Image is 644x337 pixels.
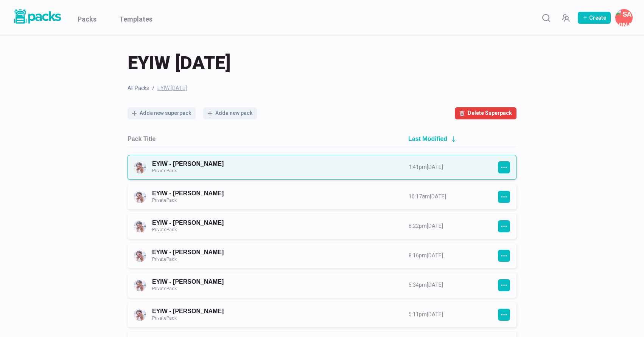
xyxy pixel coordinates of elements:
h2: Last Modified [408,135,447,142]
span: / [152,84,154,92]
a: Packs logo [11,8,62,28]
a: All Packs [128,84,149,92]
button: Adda new superpack [128,107,196,119]
nav: breadcrumb [128,84,516,92]
button: Delete Superpack [455,107,516,119]
button: Adda new pack [203,107,257,119]
button: Search [538,10,554,25]
span: EYIW [DATE] [157,84,187,92]
button: Create Pack [578,12,611,24]
h2: Pack Title [128,135,156,142]
span: EYIW [DATE] [128,51,230,75]
button: Savina Tilmann [615,9,633,26]
button: Manage Team Invites [558,10,573,25]
img: Packs logo [11,8,62,25]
